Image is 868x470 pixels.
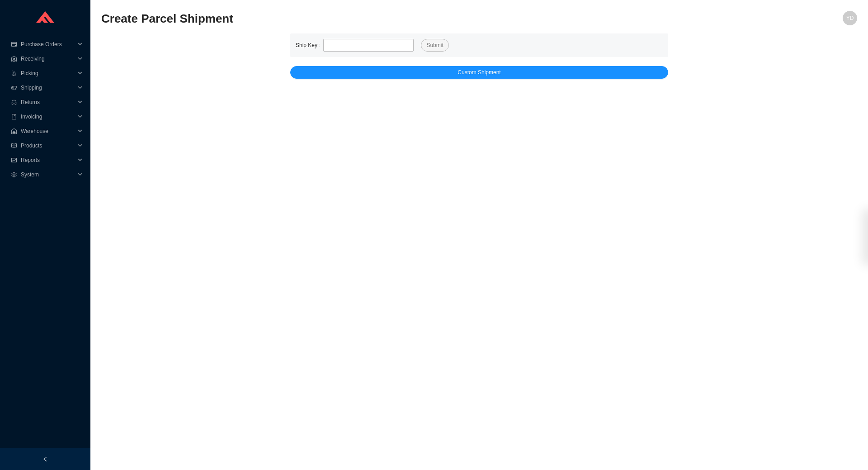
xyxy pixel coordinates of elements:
[101,11,668,27] h2: Create Parcel Shipment
[21,167,75,182] span: System
[21,37,75,52] span: Purchase Orders
[21,81,75,95] span: Shipping
[21,66,75,81] span: Picking
[11,172,17,177] span: setting
[42,456,48,462] span: left
[290,66,668,79] button: Custom Shipment
[458,68,500,77] span: Custom Shipment
[296,39,323,52] label: Ship Key
[11,143,17,148] span: read
[21,124,75,138] span: Warehouse
[21,95,75,109] span: Returns
[11,42,17,47] span: credit-card
[21,52,75,66] span: Receiving
[21,109,75,124] span: Invoicing
[21,153,75,167] span: Reports
[11,100,17,105] span: customer-service
[846,11,854,25] span: YD
[421,39,448,52] button: Submit
[21,138,75,153] span: Products
[11,157,17,163] span: fund
[11,114,17,119] span: book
